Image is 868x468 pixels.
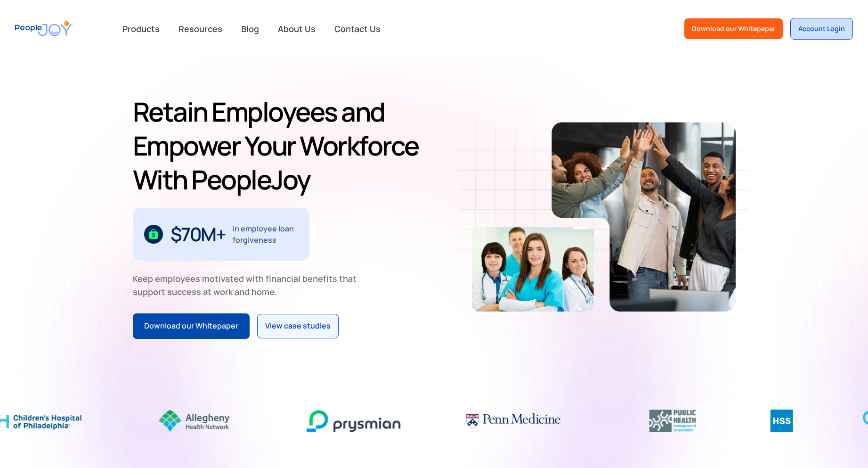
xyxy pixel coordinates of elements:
div: View case studies [265,320,331,332]
div: Keep employees motivated with financial benefits that support success at work and home. [133,272,365,298]
div: Download our Whitepaper [144,320,238,332]
a: Contact Us [329,18,386,39]
a: View case studies [257,314,339,338]
div: 1 / 3 [133,208,309,261]
a: Account Login [790,18,853,40]
a: Download our Whitepaper [684,18,783,39]
div: Download our Whitepaper [692,24,775,33]
div: $70M+ [170,227,226,242]
a: Download our Whitepaper [133,313,250,339]
div: in employee loan forgiveness [233,223,298,246]
a: home [15,15,72,42]
img: Retain-Employees-PeopleJoy [552,122,736,312]
img: Retain-Employees-PeopleJoy [472,227,594,312]
h1: Retain Employees and Empower Your Workforce With PeopleJoy [133,95,430,197]
div: Account Login [798,24,845,33]
a: Resources [173,18,228,39]
a: Blog [235,18,265,39]
a: About Us [272,18,321,39]
div: Products [117,19,165,38]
